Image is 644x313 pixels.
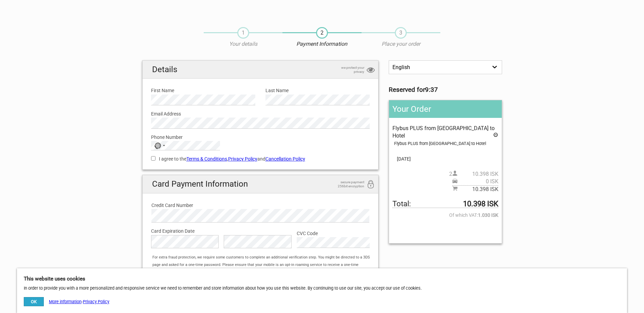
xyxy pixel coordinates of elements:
[78,11,86,19] button: Open LiveChat chat widget
[463,200,498,208] strong: 10.398 ISK
[149,254,378,276] div: For extra fraud protection, we require some customers to complete an additional verification step...
[24,297,44,306] button: OK
[83,299,109,304] a: Privacy Policy
[392,200,498,208] span: Total to be paid
[394,140,498,147] div: Flybus PLUS from [GEOGRAPHIC_DATA] to Hotel
[367,66,375,75] i: privacy protection
[151,155,370,163] label: I agree to the , and
[392,211,498,219] span: Of which VAT:
[392,125,495,139] span: Flybus PLUS from [GEOGRAPHIC_DATA] to Hotel
[425,86,438,93] strong: 9:37
[151,227,370,235] label: Card Expiration Date
[24,297,109,306] div: -
[389,100,501,118] h2: Your Order
[17,268,627,313] div: In order to provide you with a more personalized and responsive service we need to remember and s...
[265,156,305,162] a: Cancellation Policy
[151,87,255,94] label: First Name
[367,180,375,189] i: 256bit encryption
[151,202,370,209] label: Credit Card Number
[151,133,370,141] label: Phone Number
[151,141,168,150] button: Selected country
[316,27,328,39] span: 2
[458,178,498,185] span: 0 ISK
[452,178,498,185] span: Pickup price
[395,27,407,39] span: 3
[143,61,379,79] h2: Details
[362,40,440,48] p: Place your order
[392,155,498,163] span: [DATE]
[458,170,498,178] span: 10.398 ISK
[282,40,361,48] p: Payment Information
[389,86,502,93] h3: Reserved for
[330,180,364,188] span: secure payment 256bit encryption
[49,299,81,304] a: More information
[228,156,257,162] a: Privacy Policy
[204,40,282,48] p: Your details
[143,175,379,193] h2: Card Payment Information
[237,27,249,39] span: 1
[10,12,77,17] p: We're away right now. Please check back later!
[458,186,498,193] span: 10.398 ISK
[452,185,498,193] span: Subtotal
[151,110,370,118] label: Email Address
[449,170,498,178] span: 2 person(s)
[330,66,364,74] span: we protect your privacy
[186,156,227,162] a: Terms & Conditions
[478,211,498,219] strong: 1.030 ISK
[24,275,620,283] h5: This website uses cookies
[265,87,370,94] label: Last Name
[297,230,370,237] label: CVC Code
